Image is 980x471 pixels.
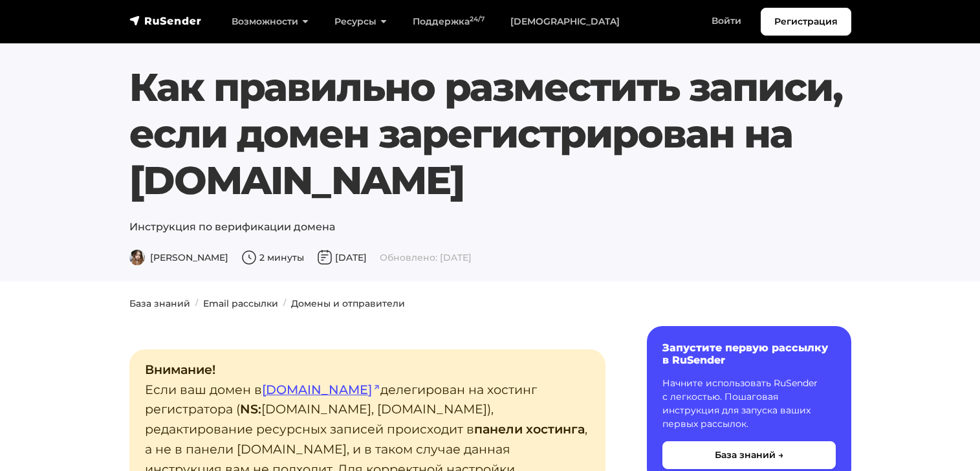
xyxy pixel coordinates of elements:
[262,382,380,397] a: [DOMAIN_NAME]
[662,342,836,366] h6: Запустите первую рассылку в RuSender
[203,298,278,309] a: Email рассылки
[317,252,367,263] span: [DATE]
[470,15,485,23] sup: 24/7
[317,250,332,265] img: Дата публикации
[241,250,257,265] img: Время чтения
[129,298,190,309] a: База знаний
[699,8,754,34] a: Войти
[380,252,472,263] span: Обновлено: [DATE]
[122,297,859,311] nav: breadcrumb
[219,8,321,35] a: Возможности
[497,8,633,35] a: [DEMOGRAPHIC_DATA]
[291,298,405,309] a: Домены и отправители
[400,8,497,35] a: Поддержка24/7
[662,377,836,431] p: Начните использовать RuSender с легкостью. Пошаговая инструкция для запуска ваших первых рассылок.
[240,401,261,417] strong: NS:
[129,14,202,27] img: RuSender
[321,8,400,35] a: Ресурсы
[761,8,851,36] a: Регистрация
[474,421,585,437] strong: панели хостинга
[241,252,304,263] span: 2 минуты
[129,219,851,235] p: Инструкция по верификации домена
[145,362,215,377] strong: Внимание!
[129,64,851,204] h1: Как правильно разместить записи, если домен зарегистрирован на [DOMAIN_NAME]
[129,252,228,263] span: [PERSON_NAME]
[662,441,836,469] button: База знаний →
